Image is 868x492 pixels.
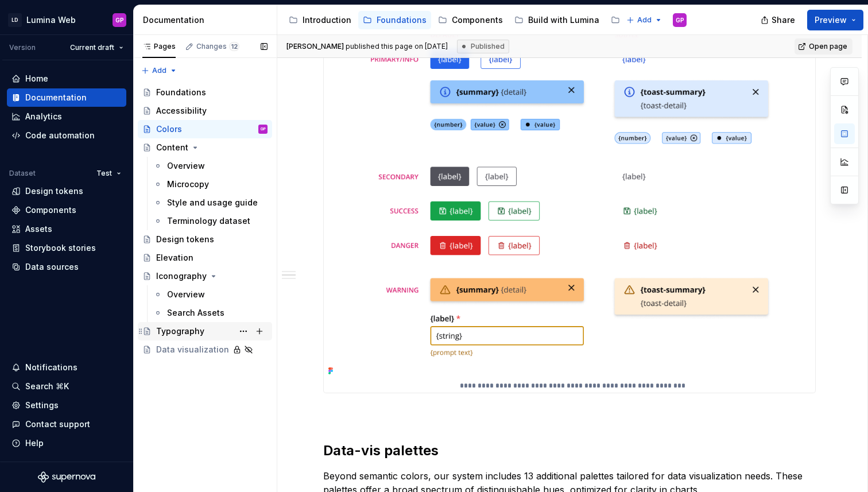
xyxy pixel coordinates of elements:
div: Page tree [284,9,621,32]
div: Published [457,40,509,53]
span: Add [152,66,166,75]
a: Introduction [284,11,356,29]
a: Accessibility [138,102,272,120]
a: Search Assets [149,304,272,322]
div: Accessibility [156,105,207,117]
a: Foundations [358,11,431,29]
button: Add [623,12,666,28]
a: Foundations [138,83,272,102]
div: GP [115,16,124,25]
a: ColorsGP [138,120,272,138]
div: Lumina Web [26,14,76,26]
button: Help [7,434,126,452]
div: Version [9,43,36,52]
span: Open page [809,42,847,51]
div: Iconography [156,270,207,282]
a: Elevation [138,249,272,267]
div: Microcopy [167,179,209,190]
button: Preview [807,10,863,30]
a: Settings [7,396,126,414]
svg: Supernova Logo [38,471,95,483]
div: Contact support [25,419,90,430]
span: Add [637,16,652,25]
a: Components [7,201,126,219]
div: Overview [167,160,205,172]
span: [PERSON_NAME] [286,42,344,51]
button: LDLumina WebGP [2,7,131,32]
a: Data sources [7,258,126,276]
a: Assets [7,220,126,238]
a: Terminology dataset [149,212,272,230]
div: Pages [142,42,176,51]
span: Test [96,169,112,178]
a: Lumina support [606,11,692,29]
div: Documentation [25,92,87,103]
a: Components [433,11,507,29]
div: Data visualization [156,344,229,355]
span: Share [772,14,795,26]
div: Content [156,142,188,153]
div: Page tree [138,83,272,359]
div: Analytics [25,111,62,122]
a: Microcopy [149,175,272,193]
div: Colors [156,123,182,135]
button: Search ⌘K [7,377,126,396]
div: Foundations [377,14,427,26]
a: Documentation [7,88,126,107]
a: Storybook stories [7,239,126,257]
div: Components [452,14,503,26]
div: Changes [196,42,239,51]
a: Content [138,138,272,157]
button: Contact support [7,415,126,433]
div: Search Assets [167,307,224,319]
div: Documentation [143,14,272,26]
a: Style and usage guide [149,193,272,212]
div: Notifications [25,362,77,373]
a: Build with Lumina [510,11,604,29]
div: Elevation [156,252,193,264]
span: 12 [229,42,239,51]
div: Help [25,437,44,449]
button: Notifications [7,358,126,377]
div: Dataset [9,169,36,178]
a: Data visualization [138,340,272,359]
div: Settings [25,400,59,411]
span: Preview [815,14,847,26]
div: Storybook stories [25,242,96,254]
div: Typography [156,326,204,337]
div: Data sources [25,261,79,273]
div: Design tokens [25,185,83,197]
div: GP [676,16,684,25]
div: Search ⌘K [25,381,69,392]
button: Test [91,165,126,181]
div: Build with Lumina [528,14,599,26]
a: Analytics [7,107,126,126]
div: Home [25,73,48,84]
div: Assets [25,223,52,235]
div: GP [261,123,266,135]
div: Terminology dataset [167,215,250,227]
a: Design tokens [7,182,126,200]
span: Current draft [70,43,114,52]
a: Home [7,69,126,88]
strong: Data-vis palettes [323,442,439,459]
div: Code automation [25,130,95,141]
div: Introduction [303,14,351,26]
button: Share [755,10,803,30]
div: Overview [167,289,205,300]
div: Style and usage guide [167,197,258,208]
button: Current draft [65,40,129,56]
a: Code automation [7,126,126,145]
button: Add [138,63,181,79]
a: Design tokens [138,230,272,249]
a: Overview [149,285,272,304]
div: LD [8,13,22,27]
div: Design tokens [156,234,214,245]
div: Components [25,204,76,216]
a: Overview [149,157,272,175]
div: Foundations [156,87,206,98]
a: Iconography [138,267,272,285]
a: Typography [138,322,272,340]
span: published this page on [DATE] [286,42,448,51]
